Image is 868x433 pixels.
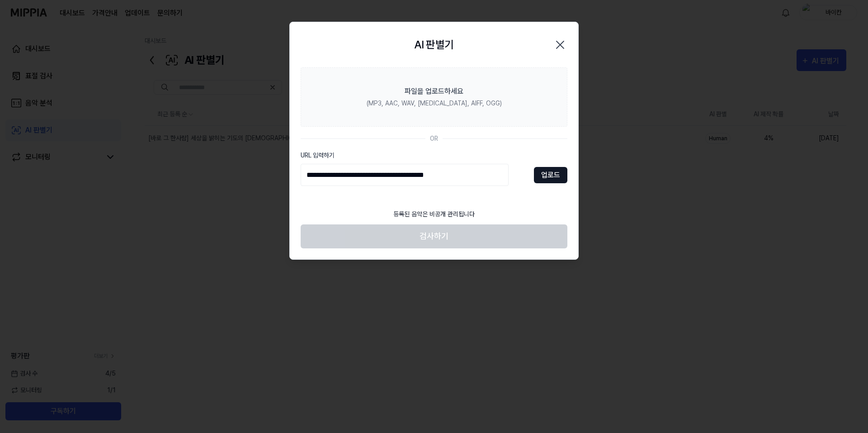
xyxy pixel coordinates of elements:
h2: AI 판별기 [414,37,453,53]
div: 등록된 음악은 비공개 관리됩니다 [388,204,480,224]
label: URL 입력하기 [301,151,567,160]
div: 파일을 업로드하세요 [405,86,463,97]
div: (MP3, AAC, WAV, [MEDICAL_DATA], AIFF, OGG) [367,99,502,108]
div: OR [430,134,438,143]
button: 업로드 [534,167,567,183]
